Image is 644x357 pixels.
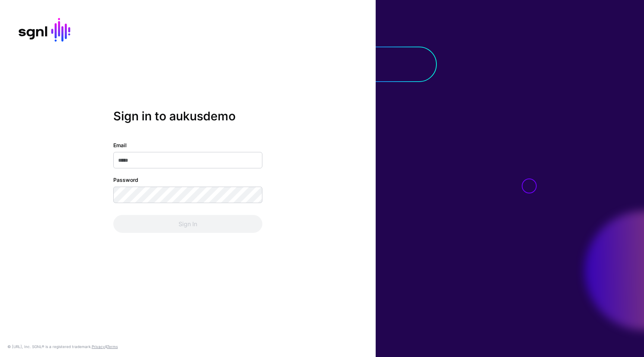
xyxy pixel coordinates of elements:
[113,176,138,184] label: Password
[113,141,127,149] label: Email
[107,344,118,349] a: Terms
[7,344,118,350] div: © [URL], Inc. SGNL® is a registered trademark. &
[113,109,262,123] h2: Sign in to aukusdemo
[92,344,105,349] a: Privacy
